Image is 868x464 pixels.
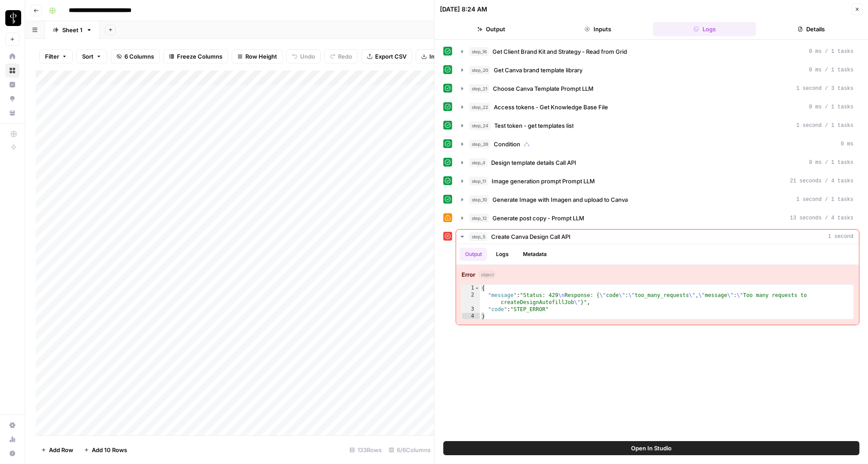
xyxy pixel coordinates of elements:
[491,248,514,261] button: Logs
[456,211,859,225] button: 13 seconds / 4 tasks
[518,248,552,261] button: Metadata
[82,52,94,61] span: Sort
[5,92,19,106] a: Opportunities
[456,45,859,59] button: 0 ms / 1 tasks
[456,174,859,188] button: 21 seconds / 4 tasks
[462,285,480,292] div: 1
[759,22,863,36] button: Details
[5,432,19,446] a: Usage
[5,78,19,92] a: Insights
[470,177,488,186] span: step_11
[440,22,543,36] button: Output
[111,49,160,63] button: 6 Columns
[470,140,490,148] span: step_26
[45,52,59,61] span: Filter
[790,177,853,185] span: 21 seconds / 4 tasks
[124,52,154,61] span: 6 Columns
[470,84,489,93] span: step_21
[479,271,496,278] span: object
[462,270,475,279] strong: Error
[462,292,480,306] div: 2
[62,26,83,34] div: Sheet 1
[456,193,859,207] button: 1 second / 1 tasks
[300,52,315,61] span: Undo
[456,119,859,133] button: 1 second / 1 tasks
[49,445,73,454] span: Add Row
[375,52,406,61] span: Export CSV
[5,106,19,120] a: Your Data
[796,196,853,204] span: 1 second / 1 tasks
[470,47,489,56] span: step_16
[440,5,487,14] div: [DATE] 8:24 AM
[494,140,520,148] span: Condition
[324,49,358,63] button: Redo
[470,121,491,130] span: step_24
[346,443,385,457] div: 133 Rows
[456,82,859,96] button: 1 second / 3 tasks
[5,7,19,29] button: Workspace: LP Production Workloads
[245,52,277,61] span: Row Height
[494,121,574,130] span: Test token - get templates list
[828,233,853,241] span: 1 second
[546,22,650,36] button: Inputs
[494,66,582,74] span: Get Canva brand template library
[470,195,489,204] span: step_10
[443,441,860,455] button: Open In Studio
[492,214,584,223] span: Generate post copy - Prompt LLM
[809,159,853,167] span: 0 ms / 1 tasks
[456,137,859,151] button: 0 ms
[470,103,490,111] span: step_22
[286,49,321,63] button: Undo
[462,313,480,320] div: 4
[39,49,73,63] button: Filter
[456,244,859,325] div: 1 second
[5,63,19,78] a: Browse
[45,21,100,39] a: Sheet 1
[5,446,19,460] button: Help + Support
[361,49,412,63] button: Export CSV
[809,66,853,74] span: 0 ms / 1 tasks
[456,230,859,244] button: 1 second
[809,103,853,111] span: 0 ms / 1 tasks
[232,49,283,63] button: Row Height
[492,177,595,186] span: Image generation prompt Prompt LLM
[163,49,228,63] button: Freeze Columns
[79,443,132,457] button: Add 10 Rows
[338,52,352,61] span: Redo
[36,443,79,457] button: Add Row
[631,444,672,453] span: Open In Studio
[5,418,19,432] a: Settings
[462,306,480,313] div: 3
[385,443,434,457] div: 6/6 Columns
[5,10,21,26] img: LP Production Workloads Logo
[796,85,853,93] span: 1 second / 3 tasks
[796,122,853,130] span: 1 second / 1 tasks
[456,63,859,77] button: 0 ms / 1 tasks
[790,214,853,222] span: 13 seconds / 4 tasks
[460,248,487,261] button: Output
[5,49,19,63] a: Home
[470,214,489,223] span: step_12
[492,195,628,204] span: Generate Image with Imagen and upload to Canva
[493,84,594,93] span: Choose Canva Template Prompt LLM
[456,156,859,170] button: 0 ms / 1 tasks
[470,232,488,241] span: step_5
[416,49,467,63] button: Import CSV
[76,49,107,63] button: Sort
[470,158,488,167] span: step_4
[491,158,576,167] span: Design template details Call API
[491,232,571,241] span: Create Canva Design Call API
[429,52,461,61] span: Import CSV
[841,140,853,148] span: 0 ms
[92,445,127,454] span: Add 10 Rows
[653,22,756,36] button: Logs
[492,47,627,56] span: Get Client Brand Kit and Strategy - Read from Grid
[475,285,480,292] span: Toggle code folding, rows 1 through 4
[177,52,222,61] span: Freeze Columns
[470,66,490,74] span: step_20
[809,48,853,56] span: 0 ms / 1 tasks
[456,100,859,114] button: 0 ms / 1 tasks
[494,103,608,111] span: Access tokens - Get Knowledge Base File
